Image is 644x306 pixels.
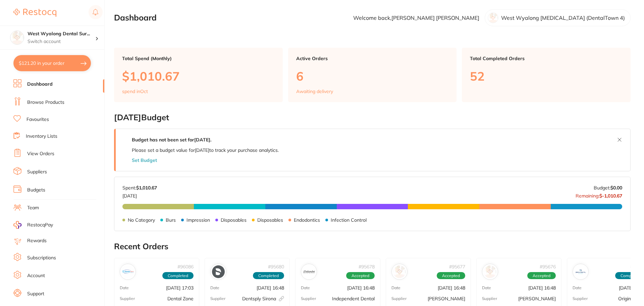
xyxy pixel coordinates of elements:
[136,185,157,191] strong: $1,010.67
[296,89,333,94] p: Awaiting delivery
[540,264,556,269] p: # 95676
[294,217,320,223] p: Endodontics
[462,48,631,102] a: Total Completed Orders52
[242,296,284,301] p: Dentsply Sirona
[347,285,375,291] p: [DATE] 16:48
[353,15,479,21] p: Welcome back, [PERSON_NAME] [PERSON_NAME]
[121,265,134,278] img: Dental Zone
[28,31,95,37] h4: West Wyalong Dental Surgery (DentalTown 4)
[576,190,622,199] p: Remaining:
[132,137,211,143] strong: Budget has not been set for [DATE] .
[470,69,623,83] p: 52
[10,31,24,44] img: West Wyalong Dental Surgery (DentalTown 4)
[574,265,587,278] img: Origin Dental
[599,193,622,199] strong: $-1,010.67
[27,222,53,228] span: RestocqPay
[27,81,53,88] a: Dashboard
[27,272,45,279] a: Account
[27,291,44,297] a: Support
[26,133,57,140] a: Inventory Lists
[393,265,406,278] img: Adam Dental
[501,15,625,21] p: West Wyalong [MEDICAL_DATA] (DentalTown 4)
[438,285,465,291] p: [DATE] 16:48
[120,296,135,301] p: Supplier
[27,169,47,175] a: Suppliers
[528,285,556,291] p: [DATE] 16:48
[177,264,194,269] p: # 96086
[221,217,247,223] p: Disposables
[122,190,157,199] p: [DATE]
[13,55,91,71] button: $121.20 in your order
[391,286,400,290] p: Date
[122,89,148,94] p: spend in Oct
[132,158,157,163] button: Set Budget
[114,242,631,251] h2: Recent Orders
[132,147,279,153] p: Please set a budget value for [DATE] to track your purchase analytics.
[610,185,622,191] strong: $0.00
[253,272,284,279] span: Completed
[482,296,497,301] p: Supplier
[186,217,210,223] p: Impression
[13,9,56,17] img: Restocq Logo
[573,296,588,301] p: Supplier
[296,69,449,83] p: 6
[114,13,157,23] h2: Dashboard
[527,272,556,279] span: Accepted
[484,265,496,278] img: Henry Schein Halas
[437,272,465,279] span: Accepted
[210,286,219,290] p: Date
[470,56,623,61] p: Total Completed Orders
[301,296,316,301] p: Supplier
[346,272,375,279] span: Accepted
[212,265,225,278] img: Dentsply Sirona
[518,296,556,301] p: [PERSON_NAME]
[27,205,39,211] a: Team
[268,264,284,269] p: # 95680
[120,286,129,290] p: Date
[482,286,491,290] p: Date
[288,48,457,102] a: Active Orders6Awaiting delivery
[27,187,45,193] a: Budgets
[13,5,56,20] a: Restocq Logo
[166,285,194,291] p: [DATE] 17:03
[449,264,465,269] p: # 95677
[26,116,49,123] a: Favourites
[359,264,375,269] p: # 95678
[27,255,56,261] a: Subscriptions
[391,296,407,301] p: Supplier
[428,296,465,301] p: [PERSON_NAME]
[13,221,53,229] a: RestocqPay
[128,217,155,223] p: No Category
[114,48,283,102] a: Total Spend (Monthly)$1,010.67spend inOct
[122,56,275,61] p: Total Spend (Monthly)
[257,285,284,291] p: [DATE] 16:48
[114,113,631,122] h2: [DATE] Budget
[166,217,176,223] p: Burs
[257,217,283,223] p: Disposables
[28,38,95,45] p: Switch account
[296,56,449,61] p: Active Orders
[303,265,315,278] img: Independent Dental
[122,69,275,83] p: $1,010.67
[27,99,64,106] a: Browse Products
[573,286,582,290] p: Date
[27,237,47,244] a: Rewards
[331,217,367,223] p: Infection Control
[167,296,194,301] p: Dental Zone
[162,272,194,279] span: Completed
[332,296,375,301] p: Independent Dental
[210,296,225,301] p: Supplier
[594,185,622,190] p: Budget:
[13,221,21,229] img: RestocqPay
[122,185,157,190] p: Spent:
[27,150,54,157] a: View Orders
[301,286,310,290] p: Date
